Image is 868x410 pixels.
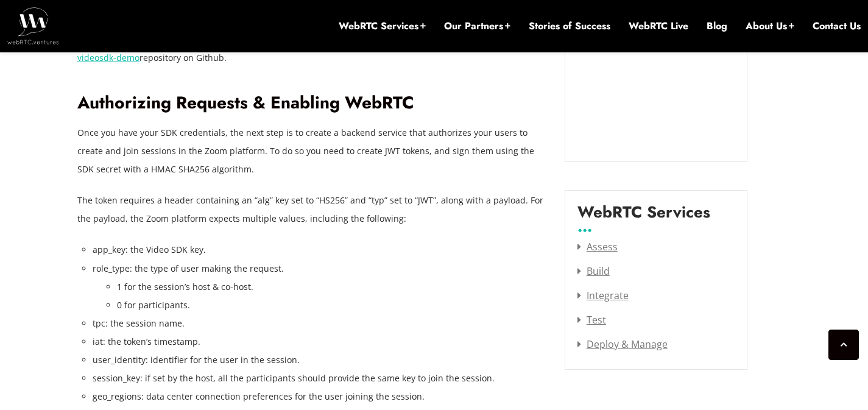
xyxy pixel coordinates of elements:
[93,351,546,369] li: user_identity: identifier for the user in the session.
[93,260,546,314] li: role_type: the type of user making the request.
[93,369,546,387] li: session_key: if set by the host, all the participants should provide the same key to join the ses...
[577,264,610,278] a: Build
[746,19,794,33] a: About Us
[93,314,546,333] li: tpc: the session name.
[577,289,629,302] a: Integrate
[7,7,59,44] img: WebRTC.ventures
[813,19,861,33] a: Contact Us
[577,338,668,351] a: Deploy & Manage
[117,278,546,296] li: 1 for the session’s host & co-host.
[577,313,606,327] a: Test
[444,19,510,33] a: Our Partners
[117,296,546,314] li: 0 for participants.
[577,203,710,231] label: WebRTC Services
[93,387,546,406] li: geo_regions: data center connection preferences for the user joining the session.
[629,19,688,33] a: WebRTC Live
[77,191,546,228] p: The token requires a header containing an “alg” key set to “HS256” and “typ” set to “JWT”, along ...
[93,333,546,351] li: iat: the token’s timestamp.
[339,19,426,33] a: WebRTC Services
[529,19,610,33] a: Stories of Success
[577,240,618,253] a: Assess
[93,241,546,259] li: app_key: the Video SDK key.
[77,124,546,178] p: Once you have your SDK credentials, the next step is to create a backend service that authorizes ...
[707,19,727,33] a: Blog
[77,93,546,114] h2: Authorizing Requests & Enabling WebRTC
